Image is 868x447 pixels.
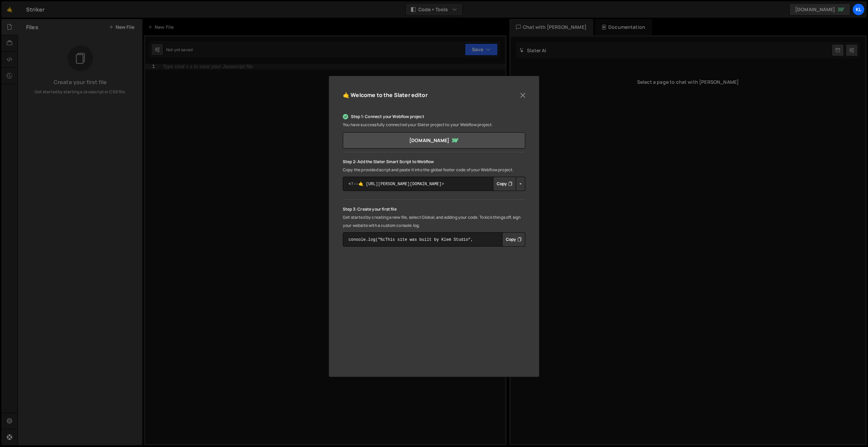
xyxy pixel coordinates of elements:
p: Step 1: Connect your Webflow project [343,113,525,121]
p: Step 3: Create your first file [343,205,525,213]
h5: 🤙 Welcome to the Slater editor [343,90,428,100]
div: Button group with nested dropdown [493,177,525,191]
p: Step 2: Add the Slater Smart Script to Webflow [343,158,525,166]
button: Close [518,90,528,100]
a: [DOMAIN_NAME] [343,132,525,149]
a: Kl [852,3,865,16]
div: Button group with nested dropdown [502,232,525,247]
textarea: console.log("%cThis site was built by Klem Studio", "background:blue;color:#fff;padding: 8px;"); [343,232,525,247]
iframe: YouTube video player [343,262,525,365]
button: Copy [493,177,516,191]
p: You have successfully connected your Slater project to your Webflow project. [343,121,525,129]
p: Copy the provided script and paste it into the global footer code of your Webflow project. [343,166,525,174]
button: Copy [502,232,525,247]
textarea: <!--🤙 [URL][PERSON_NAME][DOMAIN_NAME]> <script>document.addEventListener("DOMContentLoaded", func... [343,177,525,191]
p: Get started by creating a new file, select Global, and adding your code. To kick things off, sign... [343,213,525,230]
